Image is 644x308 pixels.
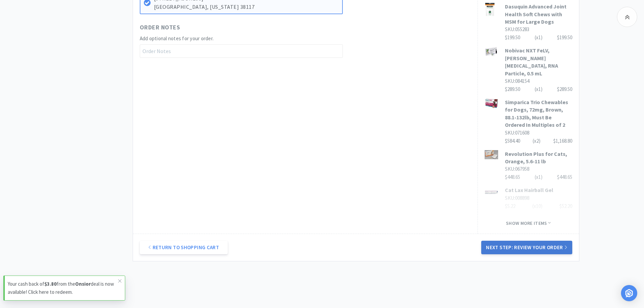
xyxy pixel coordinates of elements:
div: $289.50 [505,85,572,93]
div: $5.22 [505,202,572,210]
div: Open Intercom Messenger [621,285,637,301]
div: $584.40 [505,137,572,145]
input: Order Notes [140,44,343,58]
p: Your cash back of from the deal is now available! Click here to redeem. [8,280,118,296]
span: SKU: 055283 [505,26,529,32]
h3: Simparica Trio Chewables for Dogs, 72mg, Brown, 88.1-132lb, Must Be Ordered In Multiples of 2 [505,98,572,129]
div: $289.50 [557,85,572,93]
div: $199.50 [557,33,572,42]
img: d1a47b5207f744759d0c0296bcda2fe0_754938.png [485,47,498,57]
a: Return to Shopping Cart [140,241,228,254]
h3: Nobivac NXT FeLV, [PERSON_NAME][MEDICAL_DATA], RNA Particle, 0.5 mL [505,47,572,77]
div: $52.20 [559,202,572,210]
span: Show more items [506,220,551,227]
button: Next Step: Review Your Order [481,241,572,254]
img: 8748688c2cb644ab86f4c854171320fb_39213.png [485,3,495,16]
h3: Revolution Plus for Cats, Orange, 5.6-11 lb [505,150,572,165]
span: SKU: 071608 [505,129,529,136]
span: Order Notes [140,23,180,32]
img: c0b8317c177d48d5bb456c8063570ebe_370978.png [485,98,498,108]
div: (x 1 ) [535,33,542,42]
h3: Dasuquin Advanced Joint Health Soft Chews with MSM for Large Dogs [505,3,572,25]
div: (x 1 ) [535,85,542,93]
strong: Onsior [75,281,91,287]
strong: $3.80 [44,281,57,287]
span: Add optional notes for your order. [140,35,214,42]
div: $199.50 [505,33,572,42]
div: $1,168.80 [553,137,572,145]
p: [GEOGRAPHIC_DATA], [US_STATE] 38117 [154,3,339,11]
img: a8380f7595aa4f52bd646e1875a63bb3_283688.png [485,150,498,160]
span: SKU: 084154 [505,78,529,84]
div: (x 2 ) [533,137,540,145]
